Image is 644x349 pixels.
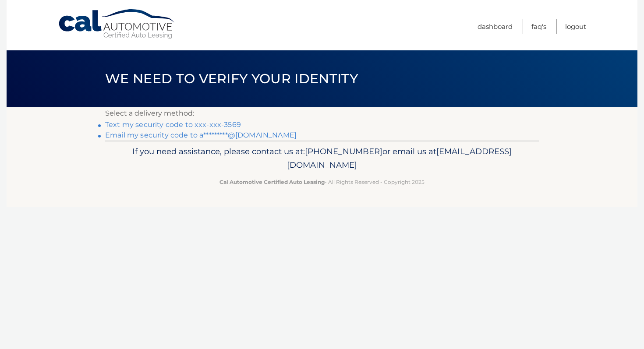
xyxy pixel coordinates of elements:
[105,107,539,120] p: Select a delivery method:
[219,179,325,185] strong: Cal Automotive Certified Auto Leasing
[478,19,513,34] a: Dashboard
[58,9,176,40] a: Cal Automotive
[305,146,382,156] span: [PHONE_NUMBER]
[105,71,358,87] span: We need to verify your identity
[565,19,586,34] a: Logout
[531,19,546,34] a: FAQ's
[111,145,533,173] p: If you need assistance, please contact us at: or email us at
[105,131,297,139] a: Email my security code to a*********@[DOMAIN_NAME]
[105,120,241,129] a: Text my security code to xxx-xxx-3569
[111,177,533,187] p: - All Rights Reserved - Copyright 2025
